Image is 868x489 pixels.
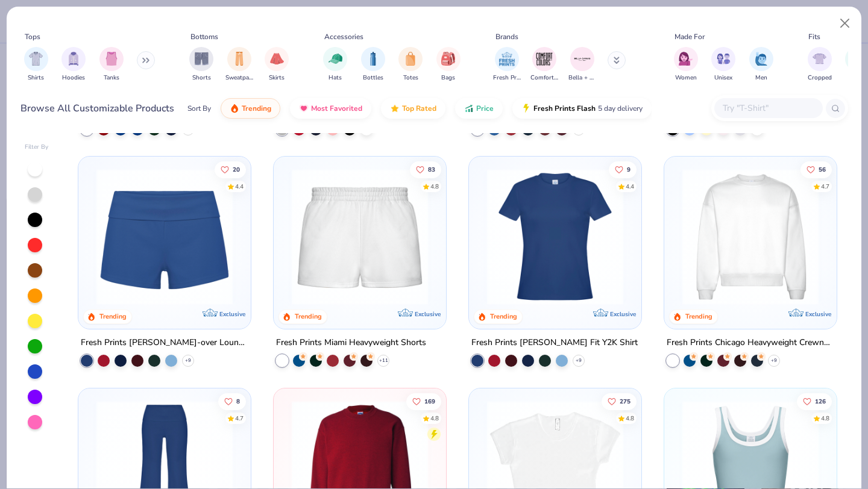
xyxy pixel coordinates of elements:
[410,161,441,178] button: Like
[366,52,380,66] img: Bottles Image
[430,414,439,423] div: 4.8
[627,167,631,173] span: 9
[797,393,832,410] button: Like
[225,73,253,83] span: Sweatpants
[749,47,773,83] button: filter button
[819,167,826,173] span: 56
[576,357,582,364] span: + 9
[441,73,455,83] span: Bags
[195,52,209,66] img: Shorts Image
[493,47,521,83] button: filter button
[402,104,436,113] span: Top Rated
[403,73,418,83] span: Totes
[381,98,445,119] button: Top Rated
[61,47,86,83] button: filter button
[390,104,400,113] img: TopRated.gif
[361,47,385,83] div: filter for Bottles
[329,52,342,66] img: Hats Image
[265,47,289,83] button: filter button
[430,182,439,192] div: 4.8
[105,52,118,66] img: Tanks Image
[676,169,825,305] img: 1358499d-a160-429c-9f1e-ad7a3dc244c9
[25,31,40,42] div: Tops
[221,98,280,119] button: Trending
[398,47,423,83] div: filter for Totes
[495,31,518,42] div: Brands
[493,47,521,83] div: filter for Fresh Prints
[755,73,767,83] span: Men
[242,104,271,113] span: Trending
[398,47,423,83] button: filter button
[29,52,43,66] img: Shirts Image
[236,414,244,423] div: 4.7
[270,52,284,66] img: Skirts Image
[233,52,246,66] img: Sweatpants Image
[233,167,241,173] span: 20
[667,335,834,350] div: Fresh Prints Chicago Heavyweight Crewneck
[67,52,80,66] img: Hoodies Image
[755,52,768,66] img: Men Image
[265,47,289,83] div: filter for Skirts
[436,47,461,83] div: filter for Bags
[626,182,634,192] div: 4.4
[722,101,814,115] input: Try "T-Shirt"
[675,73,697,83] span: Women
[808,47,832,83] button: filter button
[714,73,732,83] span: Unisex
[530,73,558,83] span: Comfort Colors
[602,393,637,410] button: Like
[379,357,388,364] span: + 11
[225,47,253,83] div: filter for Sweatpants
[99,47,124,83] div: filter for Tanks
[311,104,362,113] span: Most Favorited
[815,398,826,404] span: 126
[771,357,777,364] span: + 9
[679,52,693,66] img: Women Image
[481,169,629,305] img: 6a9a0a85-ee36-4a89-9588-981a92e8a910
[674,47,698,83] button: filter button
[711,47,735,83] div: filter for Unisex
[455,98,503,119] button: Price
[749,47,773,83] div: filter for Men
[717,52,731,66] img: Unisex Image
[573,50,591,68] img: Bella + Canvas Image
[323,47,347,83] button: filter button
[805,310,831,318] span: Exclusive
[808,47,832,83] div: filter for Cropped
[189,47,213,83] div: filter for Shorts
[533,104,596,113] span: Fresh Prints Flash
[609,161,637,178] button: Like
[24,47,48,83] button: filter button
[361,47,385,83] button: filter button
[269,73,285,83] span: Skirts
[675,31,705,42] div: Made For
[24,47,48,83] div: filter for Shirts
[237,398,241,404] span: 8
[821,182,829,192] div: 4.7
[498,50,516,68] img: Fresh Prints Image
[620,398,631,404] span: 275
[104,73,119,83] span: Tanks
[90,169,239,305] img: d60be0fe-5443-43a1-ac7f-73f8b6aa2e6e
[424,398,435,404] span: 169
[185,357,191,364] span: + 9
[192,73,211,83] span: Shorts
[808,73,832,83] span: Cropped
[28,73,44,83] span: Shirts
[512,98,652,119] button: Fresh Prints Flash5 day delivery
[441,52,454,66] img: Bags Image
[230,104,239,113] img: trending.gif
[415,310,441,318] span: Exclusive
[363,73,383,83] span: Bottles
[62,73,85,83] span: Hoodies
[434,169,582,305] img: a88b619d-8dd7-4971-8a75-9e7ec3244d54
[61,47,86,83] div: filter for Hoodies
[81,335,248,350] div: Fresh Prints [PERSON_NAME]-over Lounge Shorts
[219,393,247,410] button: Like
[530,47,558,83] button: filter button
[674,47,698,83] div: filter for Women
[276,335,426,350] div: Fresh Prints Miami Heavyweight Shorts
[187,103,211,114] div: Sort By
[190,31,218,42] div: Bottoms
[813,52,826,66] img: Cropped Image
